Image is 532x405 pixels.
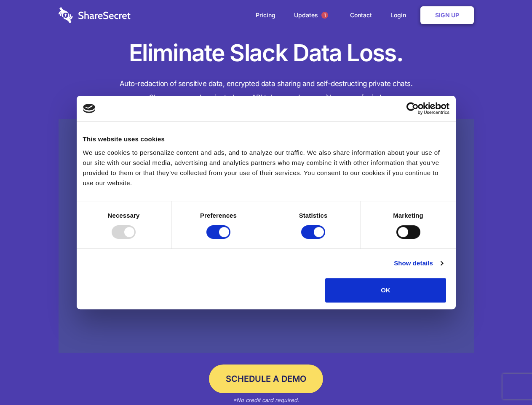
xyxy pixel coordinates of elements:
a: Usercentrics Cookiebot - opens in a new window [376,102,449,115]
img: logo-wordmark-white-trans-d4663122ce5f474addd5e946df7df03e33cb6a1c49d2221995e7729f52c070b2.svg [59,7,131,23]
a: Pricing [247,2,284,28]
h4: Auto-redaction of sensitive data, encrypted data sharing and self-destructing private chats. Shar... [59,77,474,105]
a: Contact [342,2,380,28]
button: OK [325,278,446,302]
a: Login [382,2,419,28]
strong: Preferences [200,212,237,219]
a: Sign Up [420,6,474,24]
strong: Marketing [393,212,423,219]
img: logo [83,104,96,113]
em: *No credit card required. [233,397,299,403]
a: Schedule a Demo [209,364,323,393]
strong: Necessary [108,212,140,219]
div: This website uses cookies [83,134,449,144]
a: Show details [394,258,443,268]
strong: Statistics [299,212,328,219]
div: We use cookies to personalize content and ads, and to analyze our traffic. We also share informat... [83,148,449,188]
a: Wistia video thumbnail [59,119,474,353]
h1: Eliminate Slack Data Loss. [59,38,474,68]
span: 1 [321,12,328,19]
